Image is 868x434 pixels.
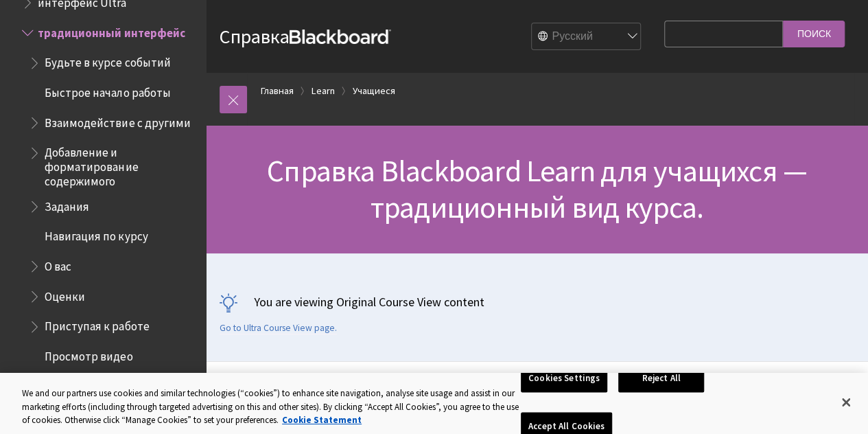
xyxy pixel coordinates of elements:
span: Приступая к работе [45,315,149,333]
span: Взаимодействие с другими [45,111,190,130]
p: You are viewing Original Course View content [220,293,854,310]
button: Close [831,387,861,418]
span: Справка Blackboard Learn для учащихся — традиционный вид курса. [267,152,807,226]
a: More information about your privacy, opens in a new tab [282,414,362,426]
a: Learn [312,82,335,100]
a: Go to Ultra Course View page. [220,322,337,334]
a: Учащиеся [353,82,395,100]
span: Навигация по курсу [45,225,148,243]
span: Быстрое начало работы [45,81,170,100]
input: Поиск [783,21,845,47]
span: Просмотр видео [45,344,132,363]
span: Будьте в курсе событий [45,52,170,70]
a: СправкаBlackboard [220,24,391,49]
button: Reject All [618,364,704,393]
div: We and our partners use cookies and similar technologies (“cookies”) to enhance site navigation, ... [22,387,521,427]
strong: Blackboard [290,30,391,44]
span: О вас [45,254,71,273]
span: Задания [45,194,89,213]
span: Оценки [45,284,85,303]
button: Cookies Settings [521,364,607,393]
span: традиционный интерфейс [38,21,185,40]
a: Главная [261,82,294,100]
span: Добавление и форматирование содержимого [45,141,196,187]
select: Site Language Selector [532,23,642,51]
